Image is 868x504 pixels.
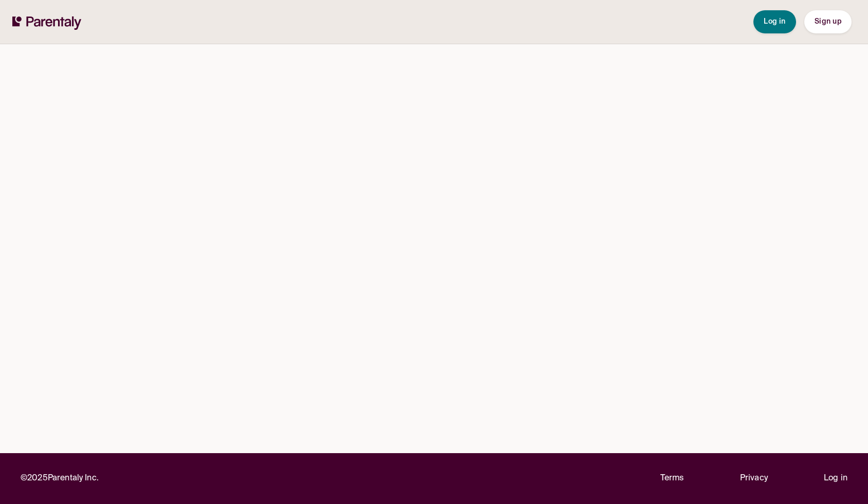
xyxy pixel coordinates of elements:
a: Log in [824,472,847,486]
span: Log in [764,18,786,25]
a: Terms [660,472,684,486]
a: Privacy [740,472,768,486]
p: © 2025 Parentaly Inc. [21,472,99,486]
button: Sign up [804,10,852,33]
span: Sign up [815,18,841,25]
button: Log in [753,10,796,33]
